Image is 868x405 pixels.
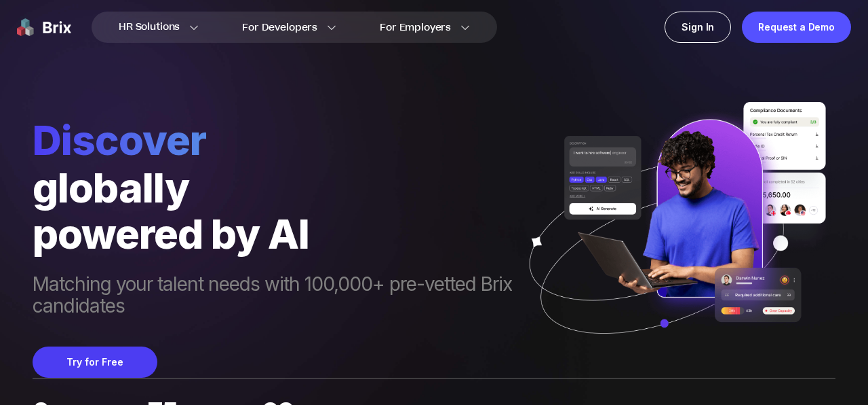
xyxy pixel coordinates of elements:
span: Discover [33,116,512,164]
button: Try for Free [33,347,157,378]
span: For Developers [242,20,317,35]
span: For Employers [380,20,451,35]
div: powered by AI [33,211,512,257]
a: Request a Demo [742,12,851,43]
a: Sign In [665,12,731,43]
span: Matching your talent needs with 100,000+ pre-vetted Brix candidates [33,273,512,319]
img: ai generate [512,102,835,362]
span: HR Solutions [119,16,180,38]
div: globally [33,164,512,211]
